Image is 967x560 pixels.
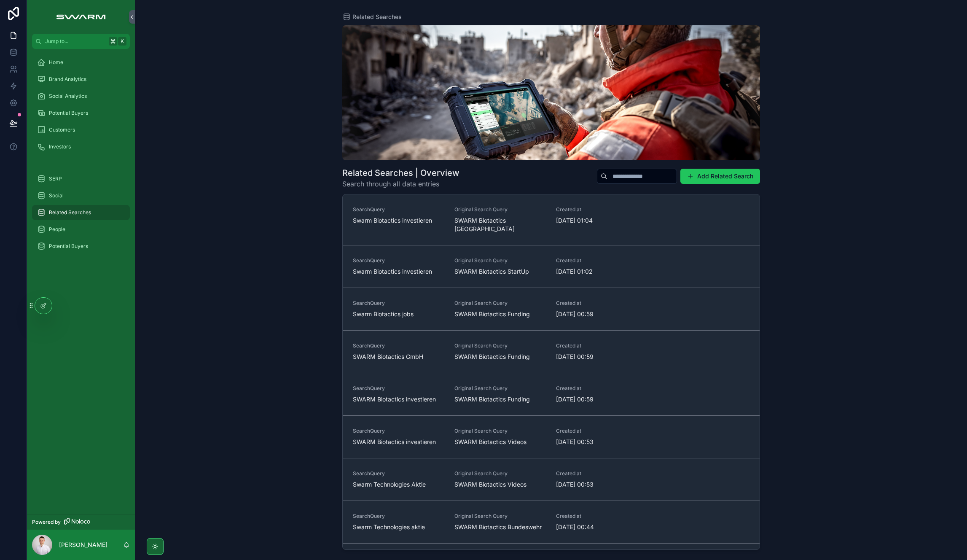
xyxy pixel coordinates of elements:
[556,513,647,520] span: Created at
[32,205,130,220] a: Related Searches
[343,501,760,543] a: SearchQuerySwarm Technologies aktieOriginal Search QuerySWARM Biotactics BundeswehrCreated at[DAT...
[353,438,444,446] span: SWARM Biotactics investieren
[32,105,130,121] a: Potential Buyers
[32,89,130,104] a: Social Analytics
[454,428,546,434] span: Original Search Query
[343,245,760,288] a: SearchQuerySwarm Biotactics investierenOriginal Search QuerySWARM Biotactics StartUpCreated at[DA...
[49,209,91,216] span: Related Searches
[119,38,126,45] span: K
[49,226,65,233] span: People
[556,206,647,213] span: Created at
[454,216,546,233] span: SWARM Biotactics [GEOGRAPHIC_DATA]
[27,49,135,265] div: scrollable content
[454,206,546,213] span: Original Search Query
[32,519,61,525] span: Powered by
[342,179,459,189] span: Search through all data entries
[343,194,760,245] a: SearchQuerySwarm Biotactics investierenOriginal Search QuerySWARM Biotactics [GEOGRAPHIC_DATA]Cre...
[32,34,130,49] button: Jump to...K
[680,169,760,184] button: Add Related Search
[353,395,444,404] span: SWARM Biotactics investieren
[353,470,444,477] span: SearchQuery
[353,267,444,276] span: Swarm Biotactics investieren
[454,513,546,520] span: Original Search Query
[556,523,647,531] span: [DATE] 00:44
[353,216,444,225] span: Swarm Biotactics investieren
[353,310,444,318] span: Swarm Biotactics jobs
[353,513,444,520] span: SearchQuery
[353,480,444,489] span: Swarm Technologies Aktie
[49,127,75,133] span: Customers
[556,310,647,318] span: [DATE] 00:59
[343,415,760,458] a: SearchQuerySWARM Biotactics investierenOriginal Search QuerySWARM Biotactics VideosCreated at[DAT...
[32,72,130,87] a: Brand Analytics
[556,395,647,404] span: [DATE] 00:59
[353,385,444,392] span: SearchQuery
[352,13,402,21] span: Related Searches
[343,458,760,501] a: SearchQuerySwarm Technologies AktieOriginal Search QuerySWARM Biotactics VideosCreated at[DATE] 0...
[49,243,88,250] span: Potential Buyers
[556,438,647,446] span: [DATE] 00:53
[49,59,63,66] span: Home
[556,470,647,477] span: Created at
[49,143,71,150] span: Investors
[454,353,546,361] span: SWARM Biotactics Funding
[556,300,647,307] span: Created at
[27,514,135,530] a: Powered by
[454,480,546,489] span: SWARM Biotactics Videos
[342,13,402,21] a: Related Searches
[52,10,110,24] img: App logo
[353,206,444,213] span: SearchQuery
[454,385,546,392] span: Original Search Query
[353,257,444,264] span: SearchQuery
[32,139,130,154] a: Investors
[353,428,444,434] span: SearchQuery
[556,385,647,392] span: Created at
[353,353,444,361] span: SWARM Biotactics GmbH
[49,192,64,199] span: Social
[32,55,130,70] a: Home
[343,373,760,415] a: SearchQuerySWARM Biotactics investierenOriginal Search QuerySWARM Biotactics FundingCreated at[DA...
[556,342,647,349] span: Created at
[556,216,647,225] span: [DATE] 01:04
[454,438,546,446] span: SWARM Biotactics Videos
[353,342,444,349] span: SearchQuery
[343,288,760,330] a: SearchQuerySwarm Biotactics jobsOriginal Search QuerySWARM Biotactics FundingCreated at[DATE] 00:59
[32,188,130,203] a: Social
[454,470,546,477] span: Original Search Query
[353,300,444,307] span: SearchQuery
[343,330,760,373] a: SearchQuerySWARM Biotactics GmbHOriginal Search QuerySWARM Biotactics FundingCreated at[DATE] 00:59
[454,300,546,307] span: Original Search Query
[49,110,88,116] span: Potential Buyers
[32,239,130,254] a: Potential Buyers
[32,222,130,237] a: People
[556,428,647,434] span: Created at
[556,257,647,264] span: Created at
[49,93,87,100] span: Social Analytics
[353,523,444,531] span: Swarm Technologies aktie
[556,353,647,361] span: [DATE] 00:59
[32,122,130,137] a: Customers
[454,395,546,404] span: SWARM Biotactics Funding
[454,267,546,276] span: SWARM Biotactics StartUp
[556,267,647,276] span: [DATE] 01:02
[556,480,647,489] span: [DATE] 00:53
[454,523,546,531] span: SWARM Biotactics Bundeswehr
[342,167,459,179] h1: Related Searches | Overview
[49,76,86,83] span: Brand Analytics
[49,175,62,182] span: SERP
[454,257,546,264] span: Original Search Query
[454,342,546,349] span: Original Search Query
[32,171,130,186] a: SERP
[454,310,546,318] span: SWARM Biotactics Funding
[45,38,105,45] span: Jump to...
[59,541,107,549] p: [PERSON_NAME]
